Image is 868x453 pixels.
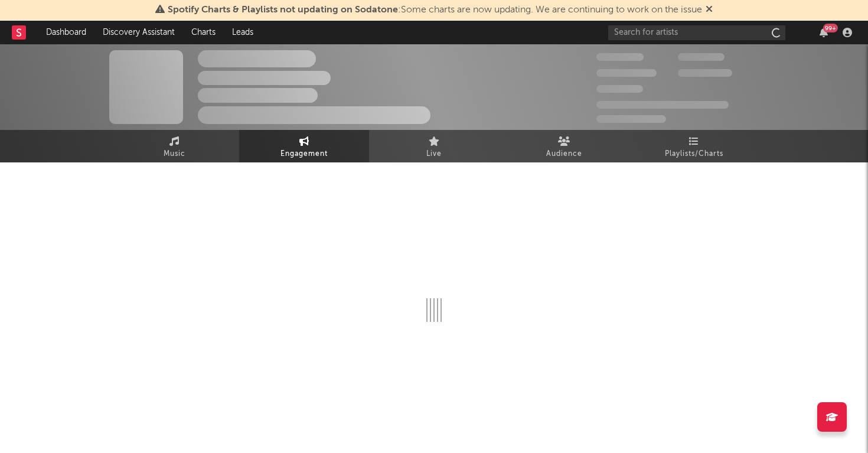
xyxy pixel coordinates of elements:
[38,21,94,44] a: Dashboard
[608,25,785,40] input: Search for artists
[499,130,629,162] a: Audience
[596,115,666,123] span: Jump Score: 85.0
[678,53,725,61] span: 100,000
[629,130,759,162] a: Playlists/Charts
[109,130,239,162] a: Music
[426,147,442,161] span: Live
[546,147,582,161] span: Audience
[168,5,398,15] span: Spotify Charts & Playlists not updating on Sodatone
[596,85,643,93] span: 100,000
[665,147,723,161] span: Playlists/Charts
[369,130,499,162] a: Live
[94,21,183,44] a: Discovery Assistant
[596,53,644,61] span: 300,000
[678,69,732,77] span: 1,000,000
[823,24,838,32] div: 99 +
[239,130,369,162] a: Engagement
[820,28,828,37] button: 99+
[280,147,328,161] span: Engagement
[596,69,657,77] span: 50,000,000
[706,5,713,15] span: Dismiss
[168,5,702,15] span: : Some charts are now updating. We are continuing to work on the issue
[164,147,185,161] span: Music
[596,101,729,109] span: 50,000,000 Monthly Listeners
[183,21,224,44] a: Charts
[224,21,262,44] a: Leads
